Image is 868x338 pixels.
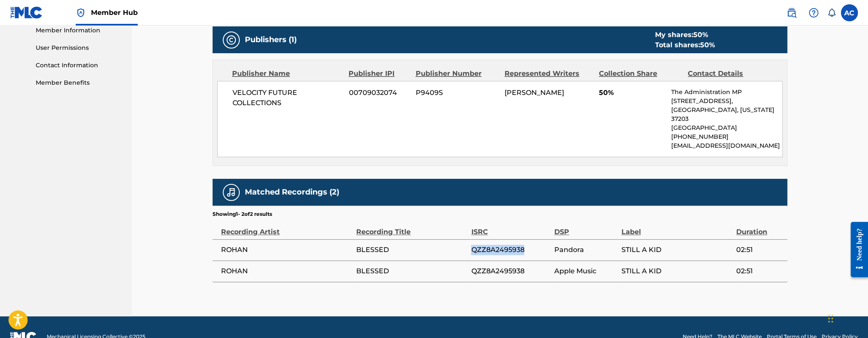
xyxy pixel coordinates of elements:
[554,218,617,237] div: DSP
[233,88,343,108] span: VELOCITY FUTURE COLLECTIONS
[841,4,858,21] div: User Menu
[356,266,467,276] span: BLESSED
[599,69,681,79] div: Collection Share
[10,6,43,19] img: MLC Logo
[415,69,498,79] div: Publisher Number
[36,43,122,52] a: User Permissions
[505,69,593,79] div: Represented Writers
[671,132,782,141] p: [PHONE_NUMBER]
[221,266,352,276] span: ROHAN
[36,78,122,87] a: Member Benefits
[554,245,617,255] span: Pandora
[805,4,822,21] div: Help
[688,69,770,79] div: Contact Details
[349,69,409,79] div: Publisher IPI
[671,97,782,106] p: [STREET_ADDRESS],
[221,245,352,255] span: ROHAN
[825,297,868,338] iframe: Chat Widget
[599,88,665,98] span: 50%
[671,141,782,150] p: [EMAIL_ADDRESS][DOMAIN_NAME]
[671,88,782,97] p: The Administration MP
[844,215,868,284] iframe: Resource Center
[621,245,732,255] span: STILL A KID
[245,187,339,197] h5: Matched Recordings (2)
[671,106,782,123] p: [GEOGRAPHIC_DATA], [US_STATE] 37203
[827,9,836,17] div: Notifications
[221,218,352,237] div: Recording Artist
[671,123,782,132] p: [GEOGRAPHIC_DATA]
[356,245,467,255] span: BLESSED
[700,41,715,49] span: 50 %
[232,69,342,79] div: Publisher Name
[786,8,797,18] img: search
[226,35,236,45] img: Publishers
[655,30,715,40] div: My shares:
[736,266,783,276] span: 02:51
[621,266,732,276] span: STILL A KID
[693,31,708,39] span: 50 %
[505,89,564,97] span: [PERSON_NAME]
[471,218,550,237] div: ISRC
[471,266,550,276] span: QZZ8A2495938
[471,245,550,255] span: QZZ8A2495938
[36,61,122,70] a: Contact Information
[736,218,783,237] div: Duration
[356,218,467,237] div: Recording Title
[736,245,783,255] span: 02:51
[213,210,272,218] p: Showing 1 - 2 of 2 results
[621,218,732,237] div: Label
[36,26,122,35] a: Member Information
[76,8,86,18] img: Top Rightsholder
[226,187,236,198] img: Matched Recordings
[554,266,617,276] span: Apple Music
[416,88,498,98] span: P9409S
[808,8,819,18] img: help
[245,35,297,45] h5: Publishers (1)
[783,4,800,21] a: Public Search
[349,88,409,98] span: 00709032074
[91,8,138,17] span: Member Hub
[828,306,833,331] div: Drag
[655,40,715,50] div: Total shares:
